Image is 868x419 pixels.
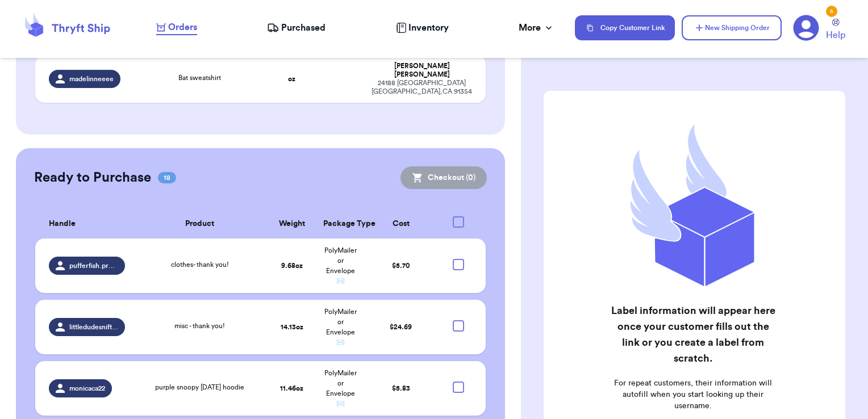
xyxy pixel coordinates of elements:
[69,384,105,393] span: monicaca22
[390,324,412,330] span: $ 24.69
[372,62,472,79] div: [PERSON_NAME] [PERSON_NAME]
[316,209,365,238] th: Package Type
[392,385,410,392] span: $ 5.83
[575,15,675,40] button: Copy Customer Link
[281,262,303,269] strong: 9.68 oz
[174,322,225,329] span: misc - thank you!
[288,76,295,82] strong: oz
[609,378,778,412] p: For repeat customers, their information will autofill when you start looking up their username.
[281,324,303,330] strong: 14.13 oz
[519,21,554,35] div: More
[155,384,244,391] span: purple snoopy [DATE] hoodie
[365,209,437,238] th: Cost
[826,28,845,42] span: Help
[826,6,837,17] div: 5
[171,261,229,268] span: clothes- thank you!
[392,262,410,269] span: $ 5.70
[158,172,176,183] span: 18
[609,303,778,366] h2: Label information will appear here once your customer fills out the link or you create a label fr...
[682,15,782,40] button: New Shipping Order
[69,261,119,270] span: pufferfish.preloved.vintage
[324,247,357,284] span: PolyMailer or Envelope ✉️
[49,218,76,230] span: Handle
[69,322,119,332] span: littledudesniftyduds
[400,166,487,189] button: Checkout (0)
[372,79,472,96] div: 24188 [GEOGRAPHIC_DATA] [GEOGRAPHIC_DATA] , CA 91354
[268,209,316,238] th: Weight
[178,74,221,81] span: Bat sweatshirt
[826,19,845,42] a: Help
[793,15,819,41] a: 5
[156,20,197,35] a: Orders
[324,370,357,407] span: PolyMailer or Envelope ✉️
[132,209,268,238] th: Product
[69,74,114,83] span: madelinneeee
[324,308,357,346] span: PolyMailer or Envelope ✉️
[34,169,151,187] h2: Ready to Purchase
[396,21,449,35] a: Inventory
[280,385,303,392] strong: 11.46 oz
[408,21,449,35] span: Inventory
[281,21,325,35] span: Purchased
[267,21,325,35] a: Purchased
[168,20,197,34] span: Orders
